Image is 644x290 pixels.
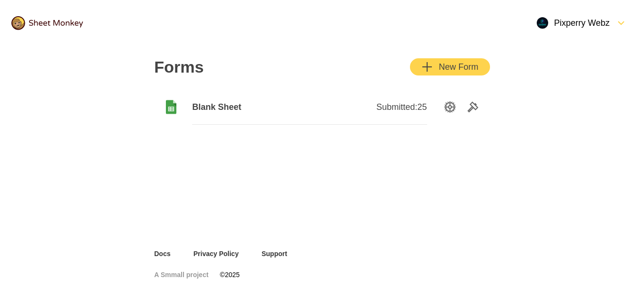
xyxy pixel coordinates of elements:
h2: Forms [154,57,204,76]
svg: FormDown [615,17,627,29]
svg: Add [421,61,433,73]
span: Submitted: 25 [376,101,427,113]
img: logo@2x.png [11,16,83,30]
span: © 2025 [220,270,239,279]
svg: SettingsOption [444,101,456,113]
div: Pixperry Webz [537,17,610,29]
a: Support [262,249,287,258]
a: Docs [154,249,171,258]
a: A Smmall project [154,270,209,279]
div: New Form [421,61,478,73]
button: Open Menu [531,11,633,34]
button: AddNew Form [410,58,490,75]
span: Blank Sheet [192,101,309,113]
a: Privacy Policy [194,249,239,258]
svg: Tools [467,101,479,113]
